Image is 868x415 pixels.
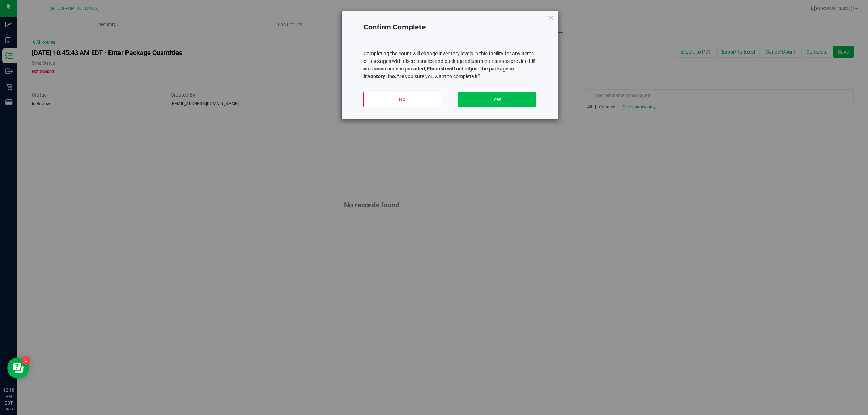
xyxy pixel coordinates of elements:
button: Yes [458,92,536,107]
b: If no reason code is provided, Flourish will not adjust the package or inventory line. [363,58,535,79]
iframe: Resource center [7,357,29,379]
iframe: Resource center unread badge [21,356,30,365]
button: No [363,92,441,107]
h4: Confirm Complete [363,23,536,32]
span: Completing the count will change inventory levels in this facility for any items or packages with... [363,51,535,79]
